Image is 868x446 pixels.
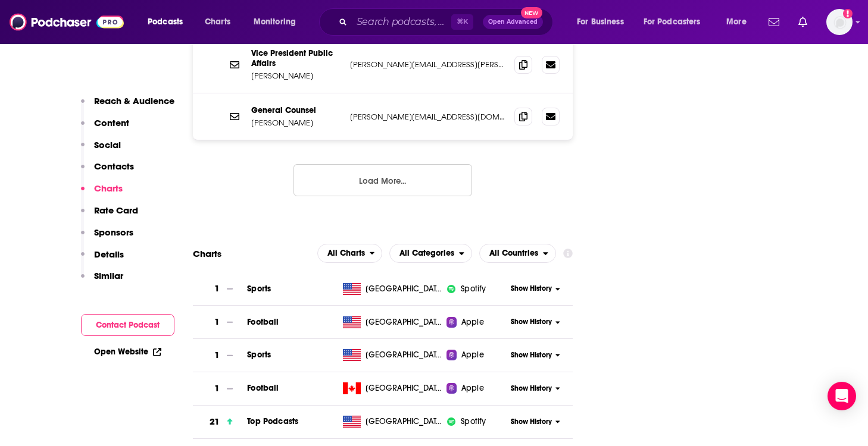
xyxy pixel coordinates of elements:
button: open menu [245,12,311,32]
img: iconImage [447,284,456,294]
button: Reach & Audience [81,95,174,117]
button: open menu [636,12,718,32]
a: Sports [247,350,271,360]
span: Spotify [461,416,486,428]
h2: Categories [389,244,472,263]
p: [PERSON_NAME] [251,118,341,128]
span: Show History [511,284,552,294]
span: Canada [366,382,443,394]
span: Football [247,383,279,393]
span: United States [366,316,443,328]
p: [PERSON_NAME][EMAIL_ADDRESS][DOMAIN_NAME] [350,112,505,122]
p: Similar [94,270,123,281]
p: Content [94,117,129,128]
span: Apple [461,316,484,328]
span: United States [366,416,443,428]
h3: 1 [214,382,220,395]
a: [GEOGRAPHIC_DATA] [338,283,447,295]
span: Monitoring [254,14,296,30]
svg: Add a profile image [843,9,853,18]
button: Social [81,139,121,161]
p: Charts [94,183,123,194]
p: Rate Card [94,205,138,216]
h3: 1 [214,348,220,362]
a: iconImageSpotify [447,283,507,295]
span: Podcasts [148,14,183,30]
span: Show History [511,384,552,394]
a: iconImageSpotify [447,416,507,428]
h3: 21 [210,415,220,429]
p: [PERSON_NAME][EMAIL_ADDRESS][PERSON_NAME][DOMAIN_NAME] [350,59,505,70]
div: Search podcasts, credits, & more... [330,8,564,36]
a: Football [247,317,279,327]
button: Charts [81,183,123,205]
button: Show History [507,384,564,394]
input: Search podcasts, credits, & more... [352,12,451,32]
a: Charts [197,12,238,32]
button: Sponsors [81,227,133,249]
img: Podchaser - Follow, Share and Rate Podcasts [10,11,124,33]
h3: 1 [214,315,220,329]
span: All Countries [489,249,538,257]
h2: Countries [479,244,556,263]
button: open menu [389,244,472,263]
a: [GEOGRAPHIC_DATA] [338,316,447,328]
span: Show History [511,350,552,360]
a: 1 [193,272,247,305]
button: Similar [81,270,123,292]
button: Show History [507,317,564,327]
span: Spotify [461,283,486,295]
button: Details [81,249,124,271]
button: Open AdvancedNew [483,15,543,29]
button: open menu [139,12,198,32]
span: Open Advanced [488,19,538,25]
img: iconImage [447,417,456,426]
p: Sponsors [94,227,133,238]
a: Apple [447,349,507,361]
button: Load More... [294,164,472,196]
a: 1 [193,372,247,405]
span: Apple [461,382,484,394]
a: 1 [193,306,247,338]
button: Show History [507,350,564,360]
p: [PERSON_NAME] [251,71,341,81]
button: Content [81,117,129,139]
span: Logged in as alignPR [826,9,853,35]
span: More [726,14,747,30]
a: Sports [247,284,271,294]
button: Rate Card [81,205,138,227]
span: Show History [511,317,552,327]
a: [GEOGRAPHIC_DATA] [338,416,447,428]
p: Contacts [94,161,134,172]
a: 21 [193,406,247,438]
span: Charts [205,14,230,30]
span: New [521,7,542,18]
a: [GEOGRAPHIC_DATA] [338,382,447,394]
a: Open Website [94,347,161,357]
h2: Charts [193,248,221,259]
div: Open Intercom Messenger [828,382,856,410]
span: All Categories [399,249,454,257]
span: Top Podcasts [247,416,298,426]
span: Apple [461,349,484,361]
p: Social [94,139,121,150]
span: For Business [577,14,624,30]
a: Show notifications dropdown [764,12,784,32]
button: Show History [507,417,564,427]
button: Contacts [81,161,134,183]
p: Details [94,249,124,260]
button: open menu [317,244,383,263]
p: General Counsel [251,105,341,115]
img: User Profile [826,9,853,35]
span: ⌘ K [451,14,473,30]
span: United States [366,349,443,361]
h3: 1 [214,282,220,296]
a: Show notifications dropdown [794,12,812,32]
button: open menu [479,244,556,263]
button: open menu [718,12,761,32]
span: United States [366,283,443,295]
a: Apple [447,316,507,328]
